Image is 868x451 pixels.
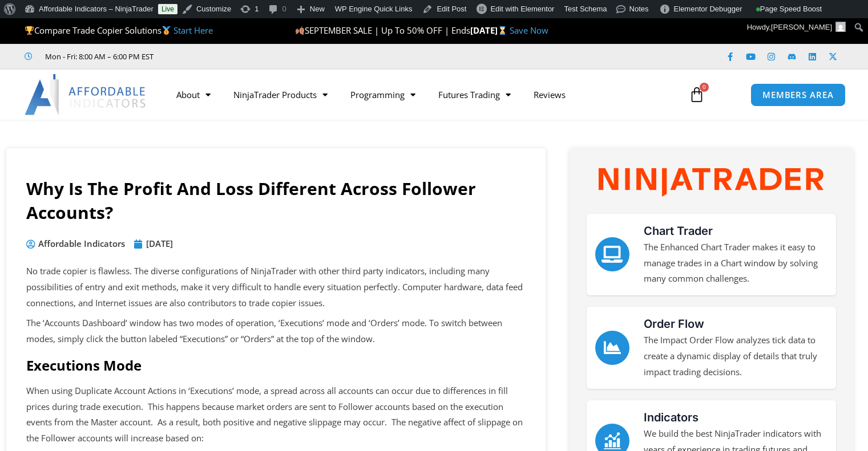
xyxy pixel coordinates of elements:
a: Indicators [644,411,699,424]
img: 🥇 [162,26,171,35]
span: [PERSON_NAME] [771,23,832,31]
p: The Enhanced Chart Trader makes it easy to manage trades in a Chart window by solving many common... [644,239,827,287]
a: Futures Trading [427,82,522,108]
strong: [DATE] [470,25,510,36]
p: The Impact Order Flow analyzes tick data to create a dynamic display of details that truly impact... [644,332,827,380]
a: Howdy, [743,18,850,36]
time: [DATE] [146,238,173,249]
strong: Executions Mode [26,356,142,375]
nav: Menu [165,82,677,108]
p: When using Duplicate Account Actions in ‘Executions’ mode, a spread across all accounts can occur... [26,383,526,446]
span: MEMBERS AREA [762,91,834,99]
a: Reviews [522,82,577,108]
span: Affordable Indicators [35,236,125,252]
h1: Why Is The Profit And Loss Different Across Follower Accounts? [26,177,526,225]
a: NinjaTrader Products [222,82,339,108]
a: Order Flow [595,331,629,365]
span: SEPTEMBER SALE | Up To 50% OFF | Ends [295,25,470,36]
span: Compare Trade Copier Solutions [25,25,213,36]
img: LogoAI | Affordable Indicators – NinjaTrader [25,74,147,115]
a: Start Here [173,25,213,36]
a: Chart Trader [595,237,629,271]
a: Order Flow [644,317,704,331]
a: Live [158,4,177,14]
span: Mon - Fri: 8:00 AM – 6:00 PM EST [42,50,154,63]
span: Edit with Elementor [490,5,554,13]
span: 0 [700,83,709,92]
a: 0 [672,78,722,111]
img: NinjaTrader Wordmark color RGB | Affordable Indicators – NinjaTrader [599,168,823,197]
a: Programming [339,82,427,108]
img: 🏆 [25,26,34,35]
a: MEMBERS AREA [750,83,846,107]
a: Save Now [510,25,548,36]
a: About [165,82,222,108]
a: Chart Trader [644,224,713,238]
iframe: Customer reviews powered by Trustpilot [169,51,341,62]
p: The ‘Accounts Dashboard’ window has two modes of operation, ‘Executions’ mode and ‘Orders’ mode. ... [26,315,526,347]
p: No trade copier is flawless. The diverse configurations of NinjaTrader with other third party ind... [26,263,526,311]
img: ⌛ [498,26,507,35]
img: 🍂 [296,26,304,35]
